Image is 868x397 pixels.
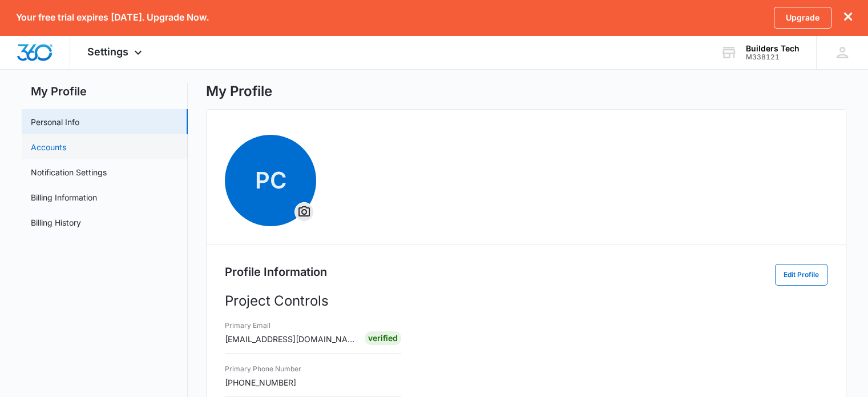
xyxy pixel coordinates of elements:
button: Overflow Menu [295,203,313,221]
a: Personal Info [31,116,79,128]
p: Your free trial expires [DATE]. Upgrade Now. [16,12,209,23]
a: Billing History [31,216,81,228]
span: PC [225,135,316,226]
div: account id [746,53,800,61]
h3: Primary Phone Number [225,364,301,374]
span: PCOverflow Menu [225,135,316,226]
h3: Primary Email [225,320,357,331]
p: Project Controls [225,291,827,311]
span: [EMAIL_ADDRESS][DOMAIN_NAME] [225,334,362,344]
a: Accounts [31,141,66,153]
h2: My Profile [22,83,188,100]
a: Notification Settings [31,166,107,178]
div: Settings [70,35,162,69]
h1: My Profile [206,83,272,100]
a: Upgrade [774,7,831,29]
span: Settings [87,46,128,58]
a: Billing Information [31,191,97,203]
h2: Profile Information [225,263,327,280]
div: [PHONE_NUMBER] [225,362,301,388]
div: Verified [365,331,401,345]
button: dismiss this dialog [844,12,852,23]
div: account name [746,44,800,53]
button: Edit Profile [775,264,827,286]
